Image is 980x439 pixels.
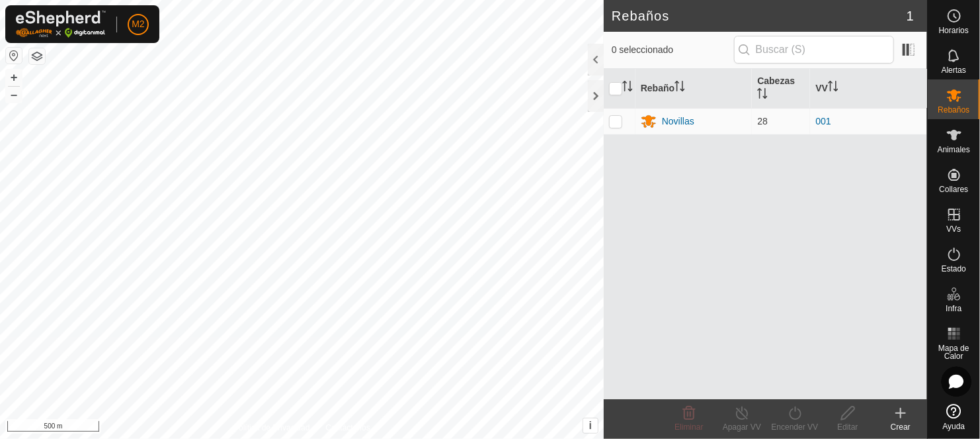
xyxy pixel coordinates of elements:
div: Editar [821,421,874,433]
th: VV [810,69,927,109]
span: Eliminar [674,422,703,432]
span: i [589,420,592,431]
span: Rebaños [938,106,969,114]
button: – [6,87,22,103]
button: + [6,70,22,85]
span: Animales [938,146,970,154]
button: Capas del Mapa [29,48,45,64]
h2: Rebaños [612,8,907,24]
button: Restablecer Mapa [6,48,22,64]
a: Ayuda [928,399,980,436]
p-sorticon: Activar para ordenar [828,83,838,93]
a: Contáctenos [325,422,370,434]
span: Ayuda [943,422,965,430]
span: Horarios [939,26,969,34]
img: Logo Gallagher [16,11,106,38]
span: 0 seleccionado [612,43,734,57]
div: Apagar VV [715,421,768,433]
span: M2 [132,17,144,31]
p-sorticon: Activar para ordenar [674,83,685,93]
p-sorticon: Activar para ordenar [622,83,633,93]
span: Mapa de Calor [931,344,977,360]
span: Estado [942,265,966,273]
span: Collares [939,185,968,193]
span: 1 [907,6,914,26]
div: Crear [874,421,927,433]
input: Buscar (S) [734,36,894,64]
th: Rebaño [635,69,753,109]
a: 001 [815,116,831,126]
span: 28 [757,116,768,126]
a: Política de Privacidad [233,422,309,434]
p-sorticon: Activar para ordenar [757,90,768,101]
span: Alertas [942,66,966,74]
button: i [583,418,598,433]
th: Cabezas [752,69,810,109]
div: Encender VV [768,421,821,433]
span: Infra [946,305,961,313]
span: VVs [946,225,961,233]
div: Novillas [662,115,694,128]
